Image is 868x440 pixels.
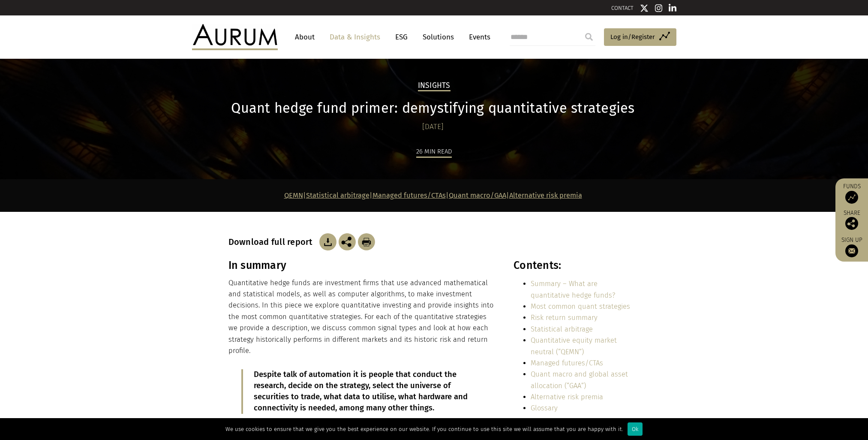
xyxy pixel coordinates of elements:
[840,236,864,257] a: Sign up
[845,191,858,204] img: Access Funds
[228,100,638,117] h1: Quant hedge fund primer: demystifying quantitative strategies
[449,191,506,199] a: Quant macro/GAA
[339,233,356,250] img: Share this post
[531,359,603,367] a: Managed futures/CTAs
[531,393,603,401] a: Alternative risk premia
[611,5,634,11] a: CONTACT
[291,29,319,45] a: About
[192,24,278,50] img: Aurum
[531,280,615,299] a: Summary – What are quantitative hedge funds?
[840,210,864,230] div: Share
[531,404,558,412] a: Glossary
[531,313,598,322] a: Risk return summary
[325,29,384,45] a: Data & Insights
[416,146,452,158] div: 26 min read
[372,191,446,199] a: Managed futures/CTAs
[228,259,495,272] h3: In summary
[319,233,336,250] img: Download Article
[655,4,663,12] img: Instagram icon
[604,28,676,46] a: Log in/Register
[514,259,637,272] h3: Contents:
[640,4,649,12] img: Twitter icon
[580,28,598,45] input: Submit
[391,29,412,45] a: ESG
[610,32,655,42] span: Log in/Register
[465,29,490,45] a: Events
[845,217,858,230] img: Share this post
[531,325,593,333] a: Statistical arbitrage
[358,233,375,250] img: Download Article
[228,277,495,357] p: Quantitative hedge funds are investment firms that use advanced mathematical and statistical mode...
[418,81,451,91] h2: Insights
[840,183,864,204] a: Funds
[306,191,369,199] a: Statistical arbitrage
[669,4,676,12] img: Linkedin icon
[254,369,472,414] p: Despite talk of automation it is people that conduct the research, decide on the strategy, select...
[509,191,582,199] a: Alternative risk premia
[845,244,858,257] img: Sign up to our newsletter
[531,336,617,356] a: Quantitative equity market neutral (“QEMN”)
[628,422,643,436] div: Ok
[228,121,638,133] div: [DATE]
[531,370,628,389] a: Quant macro and global asset allocation (“GAA”)
[418,29,458,45] a: Solutions
[284,191,303,199] a: QEMN
[228,237,317,247] h3: Download full report
[284,191,582,199] strong: | | | |
[531,302,630,310] a: Most common quant strategies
